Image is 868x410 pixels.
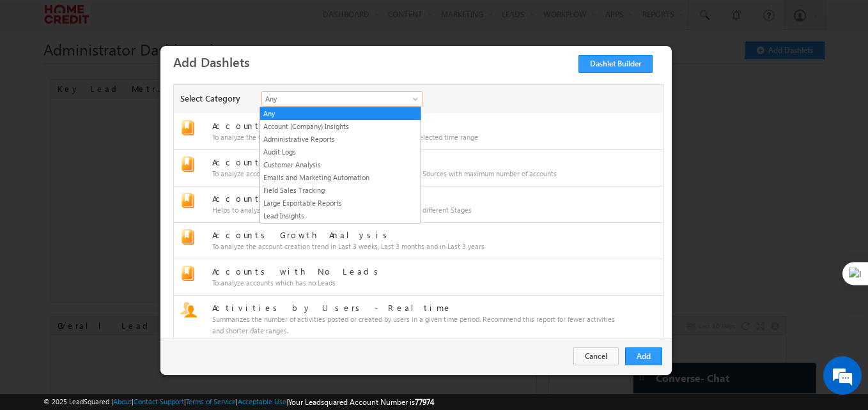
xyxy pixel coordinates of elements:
img: Report Image [180,229,196,245]
ul: Any [260,107,421,224]
span: Any [262,93,405,105]
a: Audit Logs [260,146,421,158]
div: Accounts with No Leads [212,266,617,277]
button: Add [625,347,662,365]
a: Large Exportable Reports [260,197,421,209]
div: To analyze account distribution by Sources. This dashlet lists top 10 Sources with maximum number... [212,168,617,179]
a: Acceptable Use [238,397,286,406]
span: Your Leadsquared Account Number is [288,397,434,407]
div: Accounts By Sources [212,156,617,168]
img: Report Image [180,266,196,281]
img: Report Image [180,193,196,208]
img: Report Image [180,302,197,317]
a: Emails and Marketing Automation [260,172,421,183]
a: Account (Company) Insights [260,121,421,132]
textarea: Type your message and hit 'Enter' [17,118,233,308]
a: About [113,397,132,406]
a: Dashlet Builder [578,55,653,73]
div: Accounts By Stages [212,193,617,204]
a: Contact Support [134,397,184,406]
img: Report Image [180,156,196,172]
a: Terms of Service [186,397,236,406]
span: © 2025 LeadSquared | | | | | [43,396,434,408]
div: To analyze the account creation trend in Last 3 weeks, Last 3 months and in Last 3 years [212,241,617,252]
div: Chat with us now [66,67,215,84]
div: Summarizes the number of activities posted or created by users in a given time period. Recommend ... [212,314,617,337]
img: d_60004797649_company_0_60004797649 [22,67,54,84]
a: Customer Analysis [260,159,421,171]
h3: Add Dashlets [173,50,667,73]
div: Activities by Users - Realtime [212,302,617,314]
a: Lead Source Analysis [260,223,421,234]
a: Administrative Reports [260,133,421,145]
div: To analyze accounts which has no Leads [212,277,617,289]
a: Field Sales Tracking [260,185,421,196]
div: Accounts By Account Owner [212,120,617,132]
button: Cancel [573,347,619,365]
a: Any [260,108,421,119]
img: Report Image [180,120,196,135]
div: Minimize live chat window [210,6,240,37]
div: Select Category [180,93,249,110]
em: Start Chat [174,319,232,336]
a: Any [261,91,422,107]
div: To analyze the Owner with most number of accounts, created in a selected time range [212,132,617,143]
div: Accounts Growth Analysis [212,229,617,241]
span: 77974 [415,397,434,407]
a: Lead Insights [260,210,421,222]
div: Helps to analyze Accounts created in a selected time period across different Stages [212,204,617,216]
